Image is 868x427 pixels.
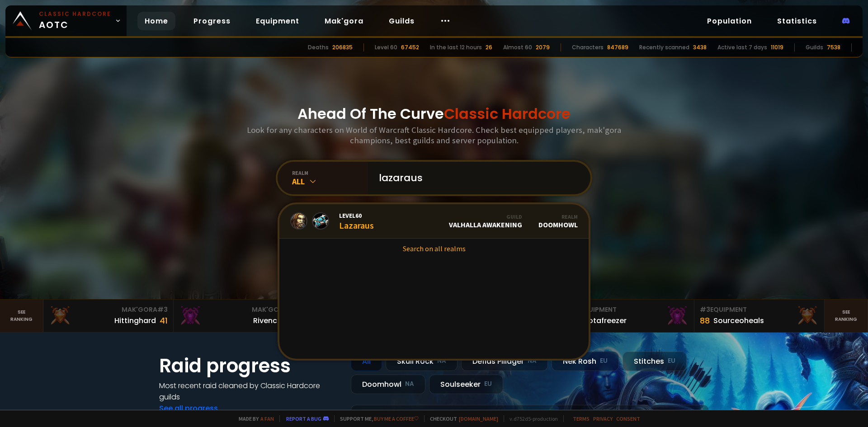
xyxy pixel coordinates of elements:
[114,315,156,326] div: Hittinghard
[593,415,613,422] a: Privacy
[700,12,759,30] a: Population
[424,415,498,422] span: Checkout
[429,375,503,394] div: Soulseeker
[373,162,580,194] input: Search a character...
[484,380,492,389] small: EU
[159,380,340,403] h4: Most recent raid cleaned by Classic Hardcore guilds
[292,176,368,187] div: All
[825,300,868,332] a: Seeranking
[375,43,397,52] div: Level 60
[39,10,111,18] small: Classic Hardcore
[700,314,710,327] div: 88
[486,43,492,52] div: 26
[292,169,368,176] div: realm
[528,357,537,366] small: NA
[334,415,419,422] span: Support me,
[186,12,238,30] a: Progress
[174,300,304,332] a: Mak'Gora#2Rivench100
[694,300,825,332] a: #3Equipment88Sourceoheals
[260,415,274,422] a: a fan
[249,12,307,30] a: Equipment
[159,352,340,380] h1: Raid progress
[137,12,175,30] a: Home
[339,211,374,231] div: Lazaraus
[503,43,532,52] div: Almost 60
[233,415,274,422] span: Made by
[159,403,218,413] a: See all progress
[5,5,127,36] a: Classic HardcoreAOTC
[49,305,168,314] div: Mak'Gora
[552,352,619,371] div: Nek'Rosh
[243,125,625,145] h3: Look for any characters on World of Warcraft Classic Hardcore. Check best equipped players, mak'g...
[573,415,590,422] a: Terms
[308,43,329,52] div: Deaths
[572,43,604,52] div: Characters
[332,43,353,52] div: 206835
[405,380,414,389] small: NA
[827,43,840,52] div: 7538
[538,213,578,229] div: Doomhowl
[253,315,282,326] div: Rivench
[179,305,298,314] div: Mak'Gora
[583,315,627,326] div: Notafreezer
[157,305,168,314] span: # 3
[538,213,578,220] div: Realm
[713,315,764,326] div: Sourceoheals
[607,43,628,52] div: 847689
[437,357,446,366] small: NA
[444,103,571,124] span: Classic Hardcore
[668,357,675,366] small: EU
[386,352,458,371] div: Skull Rock
[339,211,374,220] span: Level 60
[430,43,482,52] div: In the last 12 hours
[623,352,687,371] div: Stitches
[570,305,689,314] div: Equipment
[39,10,111,32] span: AOTC
[616,415,640,422] a: Consent
[536,43,550,52] div: 2079
[771,43,783,52] div: 11019
[700,305,819,314] div: Equipment
[297,103,571,125] h1: Ahead Of The Curve
[317,12,371,30] a: Mak'gora
[351,352,382,371] div: All
[806,43,823,52] div: Guilds
[600,357,608,366] small: EU
[279,239,589,258] a: Search on all realms
[770,12,824,30] a: Statistics
[382,12,422,30] a: Guilds
[351,375,425,394] div: Doomhowl
[374,415,419,422] a: Buy me a coffee
[401,43,419,52] div: 67452
[700,305,710,314] span: # 3
[504,415,558,422] span: v. d752d5 - production
[564,300,694,332] a: #2Equipment88Notafreezer
[279,204,589,239] a: Level60LazarausGuildValhalla AwakeningRealmDoomhowl
[461,352,548,371] div: Defias Pillager
[693,43,707,52] div: 3438
[639,43,689,52] div: Recently scanned
[449,213,522,229] div: Valhalla Awakening
[449,213,522,220] div: Guild
[43,300,174,332] a: Mak'Gora#3Hittinghard41
[160,314,168,327] div: 41
[717,43,767,52] div: Active last 7 days
[286,415,321,422] a: Report a bug
[459,415,498,422] a: [DOMAIN_NAME]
